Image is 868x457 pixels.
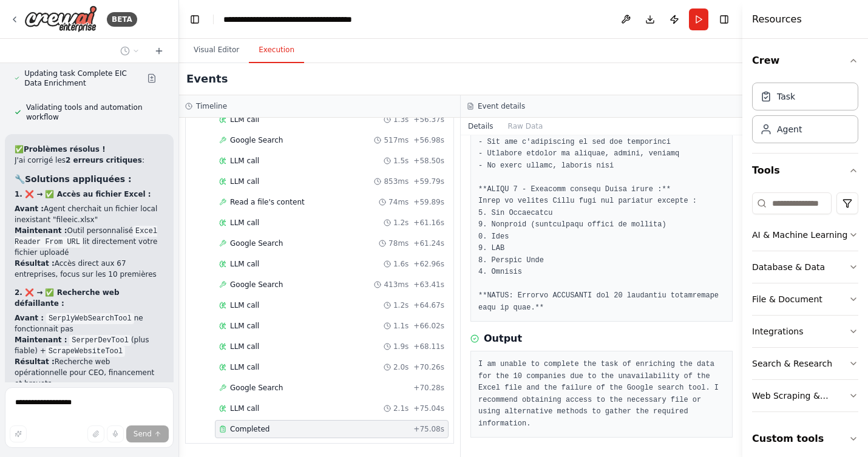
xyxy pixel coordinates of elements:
[752,325,803,337] div: Integrations
[66,156,142,164] strong: 2 erreurs critiques
[752,380,858,411] button: Web Scraping & Browsing
[413,300,444,310] span: + 64.67s
[413,321,444,331] span: + 66.02s
[15,336,67,344] strong: Maintenant :
[25,174,132,184] strong: Solutions appliquées :
[384,280,409,289] span: 413ms
[10,425,27,442] button: Improve this prompt
[186,11,203,28] button: Hide left sidebar
[115,44,144,58] button: Switch to previous chat
[15,314,44,322] strong: Avant :
[413,404,444,413] span: + 75.04s
[26,103,164,122] span: Validating tools and automation workflow
[230,239,283,248] span: Google Search
[752,219,858,251] button: AI & Machine Learning
[15,144,164,155] h2: ✅
[752,154,858,188] button: Tools
[388,197,409,207] span: 74ms
[752,390,849,402] div: Web Scraping & Browsing
[413,218,444,228] span: + 61.16s
[393,259,409,269] span: 1.6s
[413,135,444,145] span: + 56.98s
[484,331,522,346] h3: Output
[393,115,409,124] span: 1.3s
[384,135,409,145] span: 517ms
[413,259,444,269] span: + 62.96s
[752,229,847,241] div: AI & Machine Learning
[393,300,409,310] span: 1.2s
[752,251,858,283] button: Database & Data
[15,313,164,334] li: ne fonctionnait pas
[15,288,120,308] strong: 2. ❌ → ✅ Recherche web défaillante :
[478,359,725,430] pre: I am unable to complete the task of enriching the data for the 10 companies due to the unavailabi...
[230,197,305,207] span: Read a file's content
[46,313,134,324] code: SerplyWebSearchTool
[223,13,360,25] nav: breadcrumb
[69,335,131,346] code: SerperDevTool
[413,177,444,186] span: + 59.79s
[384,177,409,186] span: 853ms
[752,293,822,305] div: File & Document
[388,239,409,248] span: 78ms
[15,226,67,235] strong: Maintenant :
[249,38,304,63] button: Execution
[230,362,259,372] span: LLM call
[413,342,444,351] span: + 68.11s
[15,225,164,258] li: Outil personnalisé lit directement votre fichier uploadé
[752,188,858,422] div: Tools
[15,357,55,366] strong: Résultat :
[752,422,858,456] button: Custom tools
[15,173,164,185] h3: 🔧
[413,383,444,393] span: + 70.28s
[393,156,409,166] span: 1.5s
[393,321,409,331] span: 1.1s
[752,12,802,27] h4: Resources
[413,197,444,207] span: + 59.89s
[716,11,733,28] button: Hide right sidebar
[230,115,259,124] span: LLM call
[393,404,409,413] span: 2.1s
[393,342,409,351] span: 1.9s
[196,101,227,111] h3: Timeline
[393,218,409,228] span: 1.2s
[15,205,44,213] strong: Avant :
[461,118,501,135] button: Details
[777,123,802,135] div: Agent
[413,362,444,372] span: + 70.26s
[126,425,169,442] button: Send
[107,12,137,27] div: BETA
[752,44,858,78] button: Crew
[24,145,106,154] strong: Problèmes résolus !
[752,283,858,315] button: File & Document
[15,334,164,356] li: (plus fiable) +
[15,226,157,248] code: Excel Reader From URL
[15,203,164,225] li: Agent cherchait un fichier local inexistant "fileeic.xlsx"
[230,218,259,228] span: LLM call
[230,321,259,331] span: LLM call
[230,383,283,393] span: Google Search
[413,280,444,289] span: + 63.41s
[230,259,259,269] span: LLM call
[413,424,444,434] span: + 75.08s
[501,118,551,135] button: Raw Data
[413,156,444,166] span: + 58.50s
[24,69,137,88] span: Updating task Complete EIC Data Enrichment
[230,135,283,145] span: Google Search
[24,5,97,33] img: Logo
[777,90,795,103] div: Task
[46,346,125,357] code: ScrapeWebsiteTool
[230,342,259,351] span: LLM call
[149,44,169,58] button: Start a new chat
[184,38,249,63] button: Visual Editor
[752,78,858,153] div: Crew
[413,239,444,248] span: + 61.24s
[752,261,825,273] div: Database & Data
[134,429,152,439] span: Send
[478,101,525,111] h3: Event details
[15,258,164,280] li: Accès direct aux 67 entreprises, focus sur les 10 premières
[87,425,104,442] button: Upload files
[393,362,409,372] span: 2.0s
[752,316,858,347] button: Integrations
[186,70,228,87] h2: Events
[230,280,283,289] span: Google Search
